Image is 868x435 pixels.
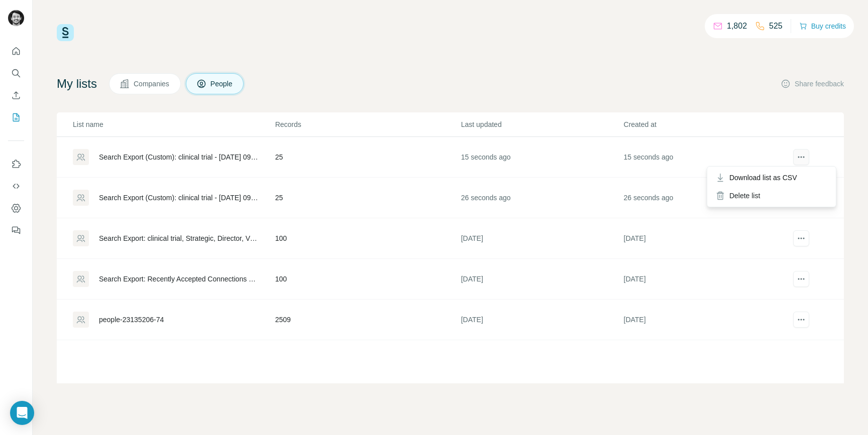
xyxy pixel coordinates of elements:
[623,218,786,259] td: [DATE]
[793,312,809,328] button: actions
[624,119,786,129] p: Created at
[793,149,809,165] button: actions
[623,178,786,218] td: 26 seconds ago
[10,401,34,425] div: Open Intercom Messenger
[99,274,258,284] div: Search Export: Recently Accepted Connections and InMails - [DATE] 09:25
[799,19,846,33] button: Buy credits
[99,233,258,243] div: Search Export: clinical trial, Strategic, Director, Vice President, CXO, [GEOGRAPHIC_DATA], [GEOG...
[8,155,24,173] button: Use Surfe on LinkedIn
[73,119,274,129] p: List name
[8,10,24,26] img: Avatar
[275,119,460,129] p: Records
[623,259,786,300] td: [DATE]
[8,108,24,126] button: My lists
[8,42,24,60] button: Quick start
[275,218,461,259] td: 100
[57,24,74,41] img: Surfe Logo
[461,300,623,340] td: [DATE]
[461,137,623,178] td: 15 seconds ago
[781,79,844,89] button: Share feedback
[275,178,461,218] td: 25
[623,300,786,340] td: [DATE]
[793,271,809,287] button: actions
[461,259,623,300] td: [DATE]
[275,259,461,300] td: 100
[275,137,461,178] td: 25
[99,152,258,162] div: Search Export (Custom): clinical trial - [DATE] 09:25
[275,300,461,340] td: 2509
[729,173,797,183] span: Download list as CSV
[623,137,786,178] td: 15 seconds ago
[461,119,623,129] p: Last updated
[99,315,164,325] div: people-23135206-74
[793,230,809,246] button: actions
[727,20,747,32] p: 1,802
[8,86,24,104] button: Enrich CSV
[8,177,24,195] button: Use Surfe API
[8,199,24,217] button: Dashboard
[99,193,258,203] div: Search Export (Custom): clinical trial - [DATE] 09:25
[57,76,97,92] h4: My lists
[461,218,623,259] td: [DATE]
[769,20,783,32] p: 525
[461,178,623,218] td: 26 seconds ago
[8,64,24,82] button: Search
[709,187,834,205] div: Delete list
[134,79,170,89] span: Companies
[8,221,24,239] button: Feedback
[210,79,234,89] span: People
